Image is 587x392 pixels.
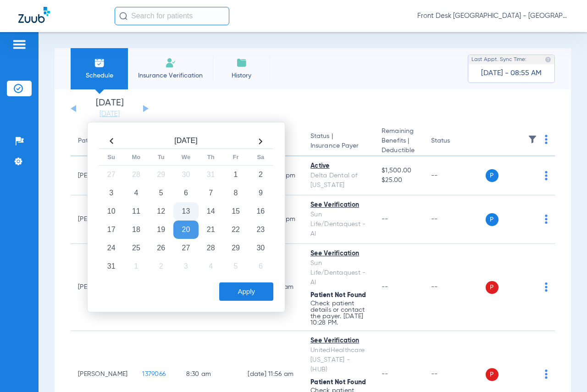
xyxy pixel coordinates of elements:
span: Insurance Payer [310,141,367,151]
div: Sun Life/Dentaquest - AI [310,210,367,239]
span: P [486,213,498,226]
button: Apply [219,282,273,301]
div: Active [310,161,367,171]
td: -- [424,195,486,244]
th: Status [424,127,486,156]
img: Schedule [94,57,105,68]
span: $1,500.00 [382,166,416,176]
img: History [236,57,247,68]
span: History [220,71,263,80]
span: P [486,281,498,294]
div: Sun Life/Dentaquest - AI [310,259,367,287]
span: Insurance Verification [135,71,206,80]
span: -- [382,371,388,377]
li: [DATE] [82,99,137,119]
td: -- [424,244,486,331]
span: P [486,169,498,182]
th: Status | [303,127,374,156]
span: Last Appt. Sync Time: [471,55,526,64]
span: Patient Not Found [310,292,366,298]
input: Search for patients [115,7,229,25]
div: UnitedHealthcare [US_STATE] - (HUB) [310,346,367,375]
a: [DATE] [82,110,137,119]
span: Front Desk [GEOGRAPHIC_DATA] - [GEOGRAPHIC_DATA] | My Community Dental Centers [417,11,569,21]
div: Patient Name [78,136,127,146]
td: -- [424,156,486,195]
img: group-dot-blue.svg [545,171,548,180]
span: 1379066 [142,371,166,377]
span: $25.00 [382,176,416,185]
th: Remaining Benefits | [374,127,423,156]
span: Deductible [382,146,416,155]
div: See Verification [310,249,367,259]
img: last sync help info [545,56,551,63]
span: P [486,368,498,381]
div: See Verification [310,336,367,346]
img: group-dot-blue.svg [545,282,548,292]
th: [DATE] [124,134,248,149]
span: Patient Not Found [310,379,366,386]
span: [DATE] - 08:55 AM [481,69,542,78]
div: Patient Name [78,136,118,146]
img: filter.svg [528,135,537,144]
img: Zuub Logo [18,7,50,23]
img: group-dot-blue.svg [545,135,548,144]
img: group-dot-blue.svg [545,215,548,224]
div: Delta Dental of [US_STATE] [310,171,367,190]
p: Check patient details or contact the payer. [DATE] 10:28 PM. [310,300,367,326]
span: -- [382,284,388,290]
span: Schedule [78,71,121,80]
iframe: Chat Widget [541,348,587,392]
img: Manual Insurance Verification [165,57,176,68]
img: Search Icon [119,12,127,20]
span: -- [382,216,388,222]
div: See Verification [310,200,367,210]
img: hamburger-icon [12,39,27,50]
